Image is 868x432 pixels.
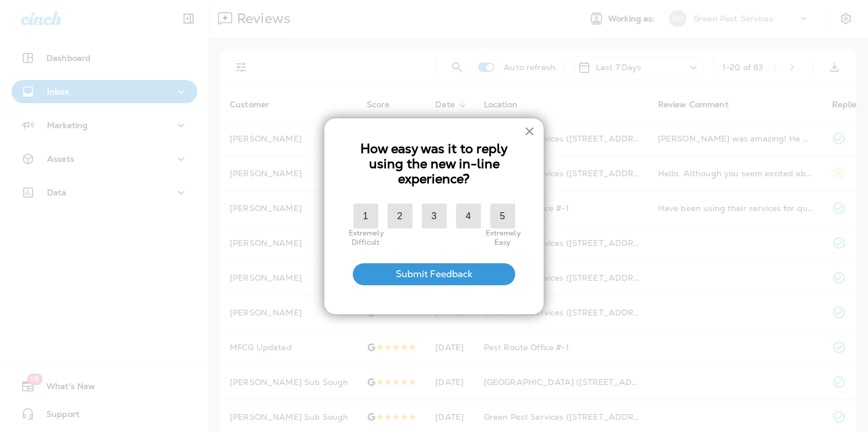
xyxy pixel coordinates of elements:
[422,204,447,228] label: 3
[353,263,515,285] button: Submit Feedback
[353,204,378,228] label: 1
[388,204,413,228] label: 2
[490,204,515,228] label: 5
[486,228,520,247] div: Extremely Easy
[349,228,383,247] div: Extremely Difficult
[524,122,535,140] button: Close
[348,141,520,187] h3: How easy was it to reply using the new in-line experience?
[456,204,481,228] label: 4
